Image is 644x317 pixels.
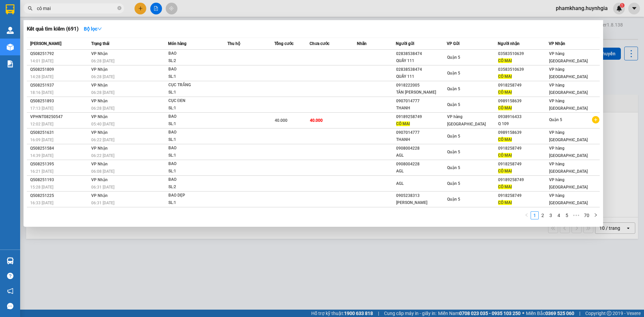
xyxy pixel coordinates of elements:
[549,130,588,142] span: VP hàng [GEOGRAPHIC_DATA]
[168,183,219,191] div: SL: 2
[7,44,14,51] img: warehouse-icon
[168,152,219,159] div: SL: 1
[571,211,582,219] span: •••
[549,51,588,63] span: VP hàng [GEOGRAPHIC_DATA]
[498,176,548,183] div: 09189258749
[30,176,89,183] div: Q508251193
[91,67,108,72] span: VP Nhận
[447,134,460,139] span: Quận 5
[30,129,89,136] div: Q508251631
[555,212,562,219] a: 4
[91,51,108,56] span: VP Nhận
[563,211,571,219] li: 5
[30,161,89,168] div: Q508251395
[91,74,114,79] span: 06:28 [DATE]
[168,160,219,168] div: BAO
[498,184,512,189] span: CÔ MAI
[168,199,219,207] div: SL: 1
[592,211,600,219] button: right
[30,90,53,95] span: 18:16 [DATE]
[30,50,89,57] div: Q508251792
[447,114,486,126] span: VP hàng [GEOGRAPHIC_DATA]
[396,136,446,143] div: THANH
[549,177,588,190] span: VP hàng [GEOGRAPHIC_DATA]
[168,113,219,120] div: BAO
[168,73,219,81] div: SL: 1
[7,303,13,309] span: message
[396,73,446,80] div: QUẦY 111
[539,211,547,219] li: 2
[30,201,53,205] span: 16:33 [DATE]
[498,137,512,142] span: CÔ MAI
[97,27,102,31] span: down
[117,5,121,12] span: close-circle
[168,105,219,112] div: SL: 1
[396,57,446,64] div: QUẦY 111
[582,212,591,219] a: 70
[498,66,548,73] div: 03583510639
[447,71,460,75] span: Quận 5
[525,213,529,217] span: left
[37,5,116,12] input: Tìm tên, số ĐT hoặc mã đơn
[563,212,571,219] a: 5
[498,41,520,46] span: Người nhận
[168,50,219,57] div: BAO
[531,211,539,219] li: 1
[396,168,446,175] div: AGL
[396,199,446,206] div: [PERSON_NAME]
[27,25,78,33] h3: Kết quả tìm kiếm ( 691 )
[396,152,446,159] div: AGL
[91,99,108,103] span: VP Nhận
[168,136,219,144] div: SL: 1
[396,105,446,112] div: THANH
[227,41,240,46] span: Thu hộ
[30,98,89,105] div: Q508251893
[30,122,53,126] span: 12:02 [DATE]
[498,120,548,127] div: Q 109
[396,82,446,89] div: 0918222005
[498,90,512,95] span: CÔ MAI
[447,102,460,107] span: Quận 5
[7,27,14,34] img: warehouse-icon
[539,212,546,219] a: 2
[498,82,548,89] div: 0918258749
[168,97,219,105] div: CỤC ĐEN
[523,211,531,219] button: left
[30,59,53,63] span: 14:01 [DATE]
[91,201,114,205] span: 06:31 [DATE]
[447,87,460,91] span: Quận 5
[91,138,114,142] span: 06:22 [DATE]
[549,146,588,158] span: VP hàng [GEOGRAPHIC_DATA]
[549,67,588,79] span: VP hàng [GEOGRAPHIC_DATA]
[91,177,108,182] span: VP Nhận
[91,185,114,190] span: 06:31 [DATE]
[30,113,89,120] div: VPHNT08250547
[498,58,512,63] span: CÔ MAI
[91,90,114,95] span: 06:28 [DATE]
[447,41,460,46] span: VP Gửi
[168,120,219,128] div: SL: 1
[7,257,14,264] img: warehouse-icon
[447,150,460,154] span: Quận 5
[91,146,108,151] span: VP Nhận
[310,118,323,123] span: 40.000
[396,113,446,120] div: 09189258749
[396,50,446,57] div: 02838538474
[582,211,592,219] li: 70
[549,193,588,205] span: VP hàng [GEOGRAPHIC_DATA]
[498,113,548,120] div: 0938916433
[7,273,13,279] span: question-circle
[396,121,410,126] span: CÔ MAI
[91,122,114,126] span: 05:40 [DATE]
[357,41,367,46] span: Nhãn
[30,192,89,199] div: Q508251225
[549,162,588,174] span: VP hàng [GEOGRAPHIC_DATA]
[447,197,460,202] span: Quận 5
[91,130,108,135] span: VP Nhận
[447,55,460,60] span: Quận 5
[498,192,548,199] div: 0918258749
[498,50,548,57] div: 03583510639
[498,74,512,79] span: CÔ MAI
[396,180,446,187] div: AGL
[498,145,548,152] div: 0918258749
